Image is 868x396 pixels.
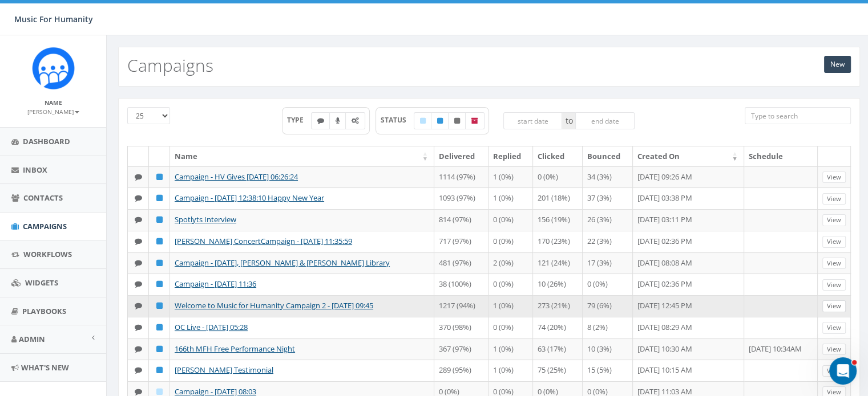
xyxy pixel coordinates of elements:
td: 22 (3%) [583,231,633,252]
td: 17 (3%) [583,252,633,274]
i: Text SMS [135,366,142,374]
td: 74 (20%) [533,317,583,338]
td: 289 (95%) [434,360,488,381]
td: 170 (23%) [533,231,583,252]
td: [DATE] 02:36 PM [633,273,744,295]
i: Text SMS [135,173,142,181]
td: [DATE] 10:30 AM [633,338,744,360]
i: Automated Message [352,117,359,124]
th: Name: activate to sort column ascending [170,146,434,166]
td: 814 (97%) [434,209,488,231]
label: Ringless Voice Mail [329,112,346,129]
th: Schedule [744,146,818,166]
td: [DATE] 08:08 AM [633,252,744,274]
th: Created On: activate to sort column ascending [633,146,744,166]
td: 156 (19%) [533,209,583,231]
td: 1 (0%) [488,166,533,188]
i: Text SMS [135,259,142,267]
span: TYPE [287,115,312,125]
td: [DATE] 03:11 PM [633,209,744,231]
i: Unpublished [454,117,460,124]
th: Delivered [434,146,488,166]
span: What's New [21,362,69,373]
td: [DATE] 10:15 AM [633,360,744,381]
label: Automated Message [345,112,365,129]
a: View [822,279,846,291]
small: [PERSON_NAME] [27,108,79,116]
a: Campaign - HV Gives [DATE] 06:26:24 [175,172,298,182]
td: 481 (97%) [434,252,488,274]
th: Replied [488,146,533,166]
span: STATUS [381,115,414,125]
h2: Campaigns [127,56,213,75]
label: Archived [465,112,485,129]
td: [DATE] 03:38 PM [633,187,744,209]
i: Published [156,173,163,181]
th: Clicked [533,146,583,166]
a: View [822,365,846,377]
a: View [822,300,846,312]
small: Name [45,99,62,107]
span: Playbooks [22,306,66,316]
a: [PERSON_NAME] ConcertCampaign - [DATE] 11:35:59 [175,236,352,246]
i: Text SMS [135,324,142,331]
a: View [822,322,846,334]
td: 0 (0%) [533,166,583,188]
td: 1 (0%) [488,187,533,209]
td: 2 (0%) [488,252,533,274]
i: Text SMS [135,238,142,245]
span: Music For Humanity [14,14,93,25]
a: Campaign - [DATE] 12:38:10 Happy New Year [175,193,324,203]
span: Workflows [23,249,72,259]
td: 273 (21%) [533,295,583,317]
label: Draft [414,112,432,129]
span: to [562,112,575,129]
a: View [822,172,846,183]
i: Published [156,216,163,223]
td: [DATE] 12:45 PM [633,295,744,317]
td: 1114 (97%) [434,166,488,188]
input: end date [575,112,635,129]
i: Published [156,345,163,353]
td: [DATE] 09:26 AM [633,166,744,188]
td: 1 (0%) [488,360,533,381]
i: Ringless Voice Mail [336,117,340,124]
i: Text SMS [135,216,142,223]
i: Published [156,280,163,288]
td: 79 (6%) [583,295,633,317]
i: Text SMS [135,194,142,202]
a: Welcome to Music for Humanity Campaign 2 - [DATE] 09:45 [175,300,373,311]
i: Draft [156,388,163,395]
span: Inbox [23,165,47,175]
i: Published [156,259,163,267]
a: Campaign - [DATE] 11:36 [175,279,256,289]
iframe: Intercom live chat [829,357,857,385]
td: 0 (0%) [488,209,533,231]
i: Published [156,238,163,245]
th: Bounced [583,146,633,166]
td: 0 (0%) [488,231,533,252]
i: Draft [420,117,426,124]
a: View [822,214,846,226]
i: Text SMS [135,302,142,309]
td: 1 (0%) [488,338,533,360]
img: Rally_Corp_Logo_1.png [32,47,75,89]
td: 37 (3%) [583,187,633,209]
input: start date [503,112,563,129]
td: 1093 (97%) [434,187,488,209]
span: Admin [19,334,45,344]
td: 0 (0%) [488,317,533,338]
i: Text SMS [317,117,324,124]
a: [PERSON_NAME] Testimonial [175,365,273,375]
td: 10 (26%) [533,273,583,295]
i: Text SMS [135,280,142,288]
input: Type to search [745,107,851,124]
i: Text SMS [135,388,142,395]
a: Campaign - [DATE], [PERSON_NAME] & [PERSON_NAME] Library [175,258,390,268]
td: 0 (0%) [488,273,533,295]
i: Published [156,324,163,331]
td: 75 (25%) [533,360,583,381]
a: View [822,258,846,270]
i: Published [156,194,163,202]
a: [PERSON_NAME] [27,106,79,116]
